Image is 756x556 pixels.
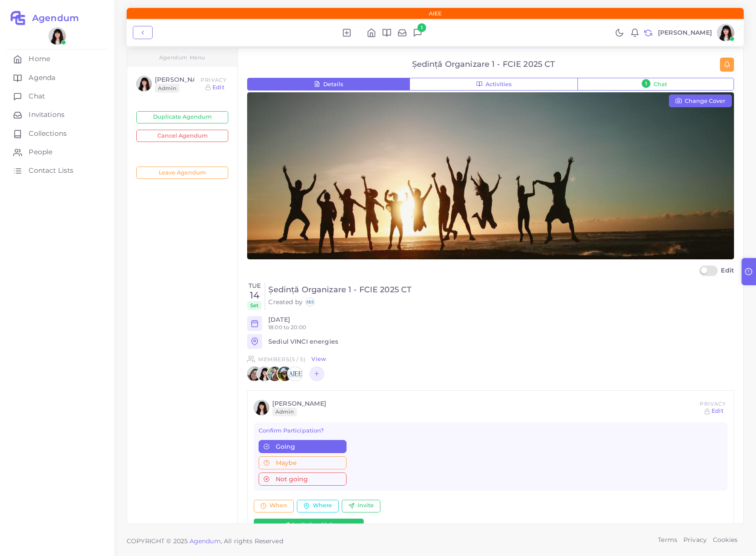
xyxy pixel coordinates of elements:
[7,143,108,161] a: People
[29,54,50,64] span: Home
[7,87,108,105] a: Chat
[26,13,79,23] h2: Agendum
[410,28,425,37] li: Chat
[394,28,410,37] li: Invitations
[29,129,67,138] span: Collections
[658,28,712,37] p: [PERSON_NAME]
[7,161,108,180] a: Contact Lists
[29,91,45,101] span: Chat
[410,28,425,37] a: 1
[417,23,426,32] span: 1
[29,147,52,157] span: People
[379,28,394,37] li: Agenda
[339,28,354,37] li: New Agendum
[127,8,744,19] div: AIEE
[29,73,55,83] span: Agenda
[7,124,108,143] a: Collections
[7,69,108,87] a: Agenda
[29,166,73,175] span: Contact Lists
[7,105,108,124] a: Invitations
[29,110,65,120] span: Invitations
[364,28,379,37] li: Home
[7,50,108,68] a: Home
